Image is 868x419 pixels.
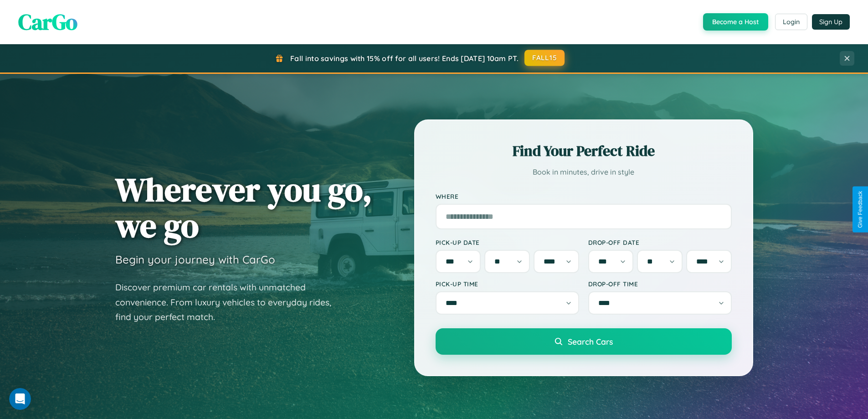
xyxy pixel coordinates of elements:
label: Pick-up Time [436,280,579,288]
label: Drop-off Time [588,280,732,288]
button: FALL15 [524,50,565,66]
h2: Find Your Perfect Ride [436,141,732,161]
h3: Begin your journey with CarGo [115,253,275,266]
span: Fall into savings with 15% off for all users! Ends [DATE] 10am PT. [290,54,519,63]
p: Book in minutes, drive in style [436,166,732,179]
h1: Wherever you go, we go [115,171,372,243]
button: Become a Host [703,13,768,31]
span: Search Cars [568,336,613,347]
label: Where [436,192,732,200]
button: Search Cars [436,328,732,355]
iframe: Intercom live chat [9,388,31,410]
button: Login [775,14,807,30]
button: Sign Up [812,14,850,30]
p: Discover premium car rentals with unmatched convenience. From luxury vehicles to everyday rides, ... [115,280,343,325]
span: CarGo [18,7,77,37]
label: Drop-off Date [588,238,732,246]
label: Pick-up Date [436,238,579,246]
div: Give Feedback [857,191,863,228]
